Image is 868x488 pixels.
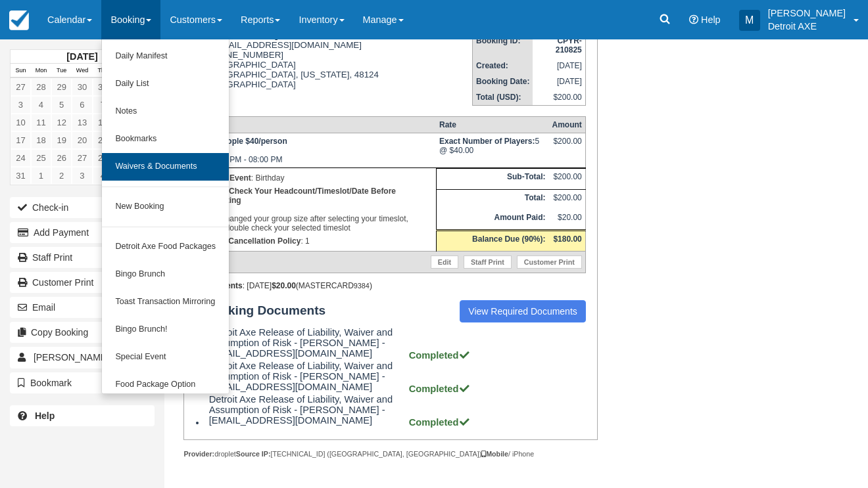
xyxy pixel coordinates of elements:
img: checkfront-main-nav-mini-logo.png [9,11,29,30]
i: Help [689,15,698,24]
a: New Booking [102,193,229,221]
p: [PERSON_NAME] [768,7,846,20]
ul: Booking [101,39,229,394]
a: Edit [431,255,458,269]
strong: Booking Documents [196,303,338,318]
a: Help [10,405,155,426]
th: Wed [72,64,92,78]
a: [PERSON_NAME] 1 [10,347,155,368]
div: [EMAIL_ADDRESS][DOMAIN_NAME] [PHONE_NUMBER] [GEOGRAPHIC_DATA] [GEOGRAPHIC_DATA], [US_STATE], 4812... [196,30,472,106]
a: 28 [93,149,113,167]
a: Bookmarks [102,125,229,153]
a: Staff Print [10,247,155,268]
a: 14 [93,114,113,131]
a: 24 [11,149,31,167]
a: 26 [51,149,72,167]
strong: $20.00 [272,281,296,290]
p: : Birthday [200,171,433,185]
td: $20.00 [548,210,585,231]
a: Detroit Axe Food Packages [102,233,229,261]
th: Item [196,117,436,133]
td: [DATE] [533,58,585,74]
strong: [DATE] [66,51,97,62]
span: Detroit Axe Release of Liability, Waiver and Assumption of Risk - [PERSON_NAME] - [EMAIL_ADDRESS]... [209,327,406,359]
small: 9384 [354,282,370,290]
th: Amount Paid: [436,210,548,231]
span: [PERSON_NAME] [34,352,109,363]
a: 18 [31,131,51,149]
strong: Exact Number of Players [439,137,535,146]
a: 4 [93,167,113,185]
th: Booking Date: [473,74,533,89]
b: Help [35,410,55,421]
a: 19 [51,131,72,149]
td: $200.00 [548,169,585,189]
a: 21 [93,131,113,149]
span: Detroit Axe Release of Liability, Waiver and Assumption of Risk - [PERSON_NAME] - [EMAIL_ADDRESS]... [209,394,406,426]
b: Double Check Your Headcount/Timeslot/Date Before Submitting [200,187,396,205]
a: 27 [11,78,31,96]
td: $200.00 [533,89,585,106]
span: Help [701,14,721,25]
a: 5 [51,96,72,114]
p: : 1 [200,234,433,248]
a: 10 [11,114,31,131]
strong: Source IP: [236,450,271,458]
th: Booking ID: [473,32,533,58]
a: 4 [31,96,51,114]
div: : [DATE] (MASTERCARD ) [196,281,586,290]
th: Mon [31,64,51,78]
div: $200.00 [552,137,581,156]
th: Created: [473,58,533,74]
td: $200.00 [548,189,585,210]
a: Staff Print [464,255,512,269]
a: Customer Print [10,272,155,293]
a: 25 [31,149,51,167]
strong: Completed [409,350,471,361]
th: Tue [51,64,72,78]
th: Sub-Total: [436,169,548,189]
div: M [739,10,760,31]
th: Total (USD): [473,89,533,106]
button: Bookmark [10,372,155,393]
a: 20 [72,131,92,149]
div: droplet [TECHNICAL_ID] ([GEOGRAPHIC_DATA], [GEOGRAPHIC_DATA]) / iPhone [183,449,598,459]
td: 5 @ $40.00 [436,133,548,168]
a: 31 [93,78,113,96]
a: 17 [11,131,31,149]
strong: Completed [409,384,471,394]
a: Customer Print [517,255,582,269]
a: Bingo Brunch [102,261,229,288]
a: 1 [31,167,51,185]
a: Daily List [102,70,229,98]
button: Add Payment [10,222,155,243]
a: View Required Documents [460,300,586,322]
strong: Provider: [183,450,214,458]
a: 3 [72,167,92,185]
th: Balance Due (90%): [436,230,548,251]
a: Food Package Option [102,371,229,399]
th: Thu [93,64,113,78]
span: Detroit Axe Release of Liability, Waiver and Assumption of Risk - [PERSON_NAME] - [EMAIL_ADDRESS]... [209,361,406,392]
strong: Mobile [481,450,508,458]
button: Check-in [10,197,155,218]
th: Amount [548,117,585,133]
a: Toast Transaction Mirroring [102,288,229,316]
p: If you changed your group size after selecting your timeslot, please double check your selected t... [200,185,433,234]
a: 27 [72,149,92,167]
a: Notes [102,98,229,125]
th: Sun [11,64,31,78]
strong: Accept Cancellation Policy [200,236,301,246]
a: 31 [11,167,31,185]
a: Bingo Brunch! [102,316,229,344]
button: Email [10,297,155,318]
p: Detroit AXE [768,20,846,33]
a: 30 [72,78,92,96]
strong: CPYR-210825 [556,36,582,55]
a: 13 [72,114,92,131]
th: Rate [436,117,548,133]
a: 7 [93,96,113,114]
td: [DATE] 06:30 PM - 08:00 PM [196,133,436,168]
strong: Completed [409,417,471,428]
td: [DATE] [533,74,585,89]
